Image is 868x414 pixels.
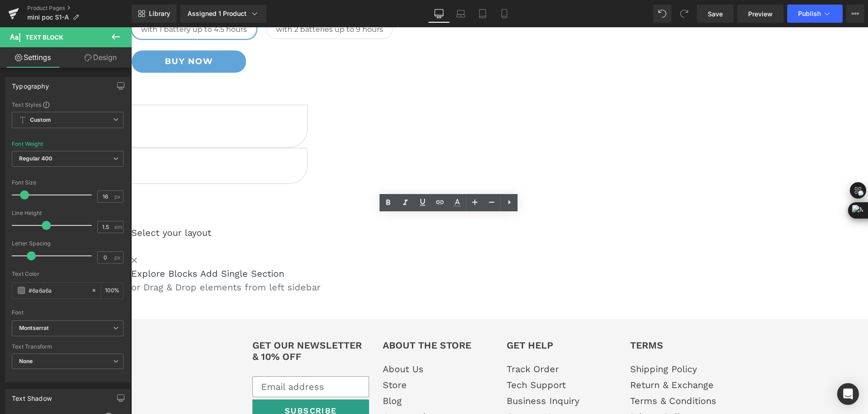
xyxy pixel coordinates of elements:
[101,283,123,299] div: %
[375,384,424,395] a: Contact Us
[121,312,238,335] p: GET OUR NEWSLETTER & 10% OFF
[837,383,859,405] div: Open Intercom Messenger
[69,241,153,252] a: Add Single Section
[29,285,87,295] input: Color
[846,5,864,23] button: More
[798,10,821,17] span: Publish
[499,384,558,395] a: Privacy Policy
[12,141,43,147] div: Font Weight
[114,194,122,200] span: px
[675,5,693,23] button: Redo
[0,23,115,45] button: Buy Now
[450,5,472,23] a: Laptop
[12,240,123,247] div: Letter Spacing
[787,5,843,23] button: Publish
[19,155,53,162] b: Regular 400
[12,309,123,316] div: Font
[34,29,82,39] span: Buy Now
[375,368,448,379] a: Business Inquiry
[132,5,177,23] a: New Library
[252,352,276,363] a: Store
[19,358,33,364] b: None
[12,271,123,277] div: Text Color
[653,5,671,23] button: Undo
[748,9,773,19] span: Preview
[114,224,122,230] span: em
[27,14,69,21] span: mini poc S1-A
[149,10,170,18] span: Library
[121,372,238,394] button: Subscribe
[121,349,238,370] input: Email address
[493,5,515,23] a: Mobile
[252,368,271,379] a: Blog
[375,352,434,363] a: Tech Support
[499,312,599,324] p: TERMS
[737,5,784,23] a: Preview
[375,312,462,324] p: GET HELP
[375,336,428,347] a: Track Order
[12,77,49,90] div: Typography
[12,344,123,350] div: Text Transform
[68,47,133,68] a: Design
[499,368,585,379] a: Terms & Conditions
[708,9,723,19] span: Save
[114,254,122,260] span: px
[428,5,450,23] a: Desktop
[252,312,340,324] p: ABOUT THE STORE
[25,34,63,41] span: Text Block
[252,336,292,347] a: About Us
[27,5,132,12] a: Product Pages
[30,116,51,124] b: Custom
[19,324,49,332] i: Montserrat
[499,336,566,347] a: Shipping Policy
[12,101,123,108] div: Text Styles
[131,27,868,414] iframe: To enrich screen reader interactions, please activate Accessibility in Grammarly extension settings
[12,389,52,402] div: Text Shadow
[499,352,582,363] a: Return & Exchange
[187,9,259,18] div: Assigned 1 Product
[12,180,123,186] div: Font Size
[472,5,493,23] a: Tablet
[12,210,123,216] div: Line Height
[153,379,206,388] span: Subscribe
[252,384,305,395] a: Accessories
